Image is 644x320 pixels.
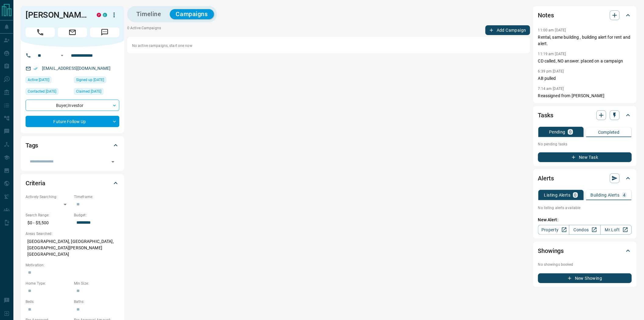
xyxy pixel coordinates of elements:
p: [GEOGRAPHIC_DATA], [GEOGRAPHIC_DATA], [GEOGRAPHIC_DATA][PERSON_NAME][GEOGRAPHIC_DATA] [26,236,119,259]
span: Claimed [DATE] [76,88,101,94]
a: Property [538,225,569,235]
span: Message [90,27,119,37]
button: New Task [538,152,632,162]
a: Mr.Loft [600,225,632,235]
span: Email [58,27,87,37]
h2: Notes [538,10,554,20]
span: Signed up [DATE] [76,77,104,83]
div: Tue Dec 19 2023 [74,88,119,97]
p: 0 [574,193,577,197]
p: New Alert: [538,217,632,223]
svg: Email Verified [33,66,38,71]
button: Campaigns [170,9,214,19]
p: 11:19 am [DATE] [538,52,566,56]
p: AB pulled [538,75,632,82]
p: Listing Alerts [544,193,571,197]
h2: Tags [26,140,38,150]
button: Open [109,158,117,166]
div: Tags [26,138,119,153]
h2: Criteria [26,178,45,188]
span: Call [26,27,55,37]
p: Building Alerts [591,193,620,197]
p: Beds: [26,299,71,304]
p: No listing alerts available [538,205,632,211]
p: 6:39 pm [DATE] [538,69,564,73]
h2: Showings [538,246,564,256]
span: Active [DATE] [28,77,49,83]
div: Buyer , Investor [26,100,119,111]
div: Tasks [538,108,632,123]
h1: [PERSON_NAME] [26,10,88,20]
p: Actively Searching: [26,194,71,200]
button: Open [58,52,66,59]
a: [EMAIL_ADDRESS][DOMAIN_NAME] [42,66,111,71]
p: Pending [549,130,565,134]
p: Reassigned from [PERSON_NAME] [538,93,632,99]
div: Notes [538,8,632,23]
p: 7:14 am [DATE] [538,87,564,91]
p: Budget: [74,212,119,218]
button: Add Campaign [485,25,530,35]
p: Min Size: [74,281,119,286]
p: No pending tasks [538,140,632,149]
p: 4 [623,193,626,197]
a: Condos [569,225,600,235]
p: Motivation: [26,262,119,268]
button: New Showing [538,273,632,283]
div: property.ca [97,13,101,17]
div: condos.ca [103,13,107,17]
div: Criteria [26,176,119,190]
p: Home Type: [26,281,71,286]
p: Areas Searched: [26,231,119,236]
p: Timeframe: [74,194,119,200]
h2: Alerts [538,173,554,183]
p: 0 Active Campaigns [127,25,161,35]
div: Fri Aug 08 2025 [26,76,71,85]
p: 11:00 am [DATE] [538,28,566,32]
button: Timeline [130,9,167,19]
p: Baths: [74,299,119,304]
p: 0 [569,130,572,134]
p: Rental, same building , building alert for rent and alert. [538,34,632,47]
div: Mon Dec 02 2024 [26,88,71,97]
div: Tue Apr 25 2017 [74,76,119,85]
h2: Tasks [538,110,553,120]
p: No showings booked [538,262,632,267]
div: Future Follow Up [26,116,119,127]
p: No active campaigns, start one now [132,43,525,48]
p: Search Range: [26,212,71,218]
div: Alerts [538,171,632,186]
p: $0 - $5,500 [26,218,71,228]
span: Contacted [DATE] [28,88,56,94]
p: Completed [598,130,620,134]
p: CD called, NO answer. placed on a campaign [538,58,632,64]
div: Showings [538,244,632,258]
